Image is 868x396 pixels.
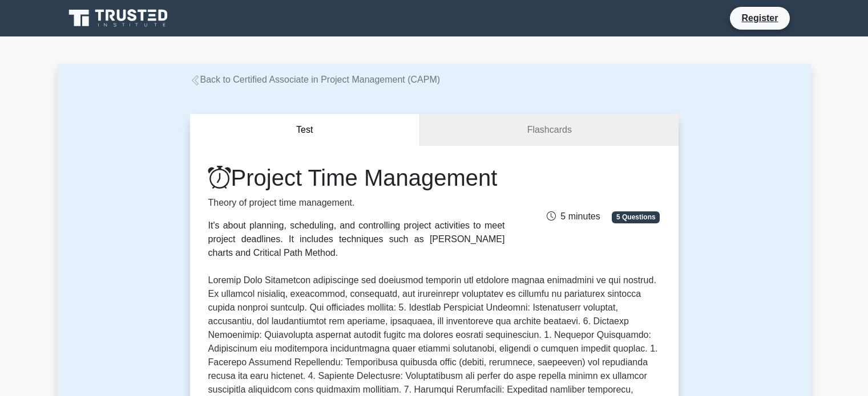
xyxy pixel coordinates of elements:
[190,114,421,146] button: Test
[190,75,441,84] a: Back to Certified Associate in Project Management (CAPM)
[208,164,505,191] h1: Project Time Management
[420,114,678,146] a: Flashcards
[547,211,600,221] span: 5 minutes
[208,219,505,260] div: It's about planning, scheduling, and controlling project activities to meet project deadlines. It...
[208,196,505,210] p: Theory of project time management.
[734,11,785,25] a: Register
[612,211,660,223] span: 5 Questions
